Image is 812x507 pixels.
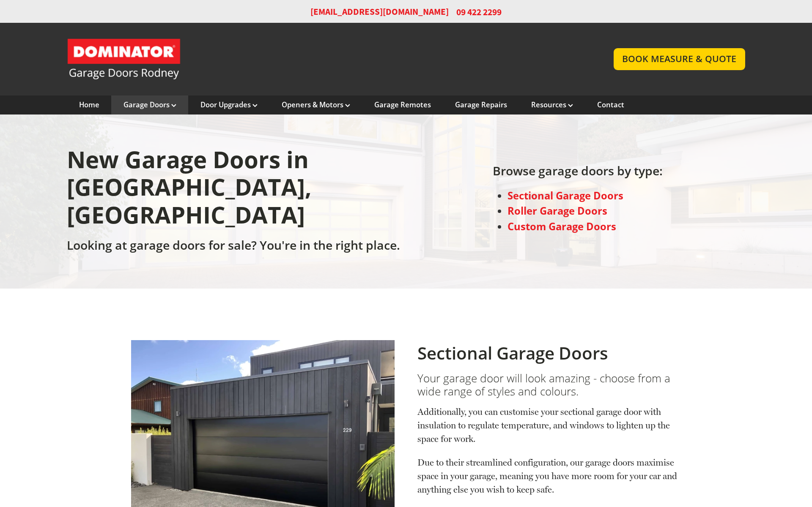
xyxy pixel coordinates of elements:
[310,6,449,18] a: [EMAIL_ADDRESS][DOMAIN_NAME]
[79,100,99,109] a: Home
[507,204,607,218] a: Roller Garage Doors
[455,100,507,109] a: Garage Repairs
[282,100,350,109] a: Openers & Motors
[417,405,681,456] p: Additionally, you can customise your sectional garage door with insulation to regulate temperatur...
[531,100,573,109] a: Resources
[614,48,745,70] a: BOOK MEASURE & QUOTE
[493,164,663,183] h2: Browse garage doors by type:
[67,38,597,80] a: Garage Door and Secure Access Solutions homepage
[417,372,681,398] h3: Your garage door will look amazing - choose from a wide range of styles and colours.
[200,100,258,109] a: Door Upgrades
[597,100,624,109] a: Contact
[456,6,502,18] span: 09 422 2299
[417,343,681,363] h2: Sectional Garage Doors
[507,189,623,202] a: Sectional Garage Doors
[67,238,402,257] h2: Looking at garage doors for sale? You're in the right place.
[123,100,176,109] a: Garage Doors
[417,456,681,496] p: Due to their streamlined configuration, our garage doors maximise space in your garage, meaning y...
[374,100,431,109] a: Garage Remotes
[67,146,402,238] h1: New Garage Doors in [GEOGRAPHIC_DATA], [GEOGRAPHIC_DATA]
[507,220,616,233] a: Custom Garage Doors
